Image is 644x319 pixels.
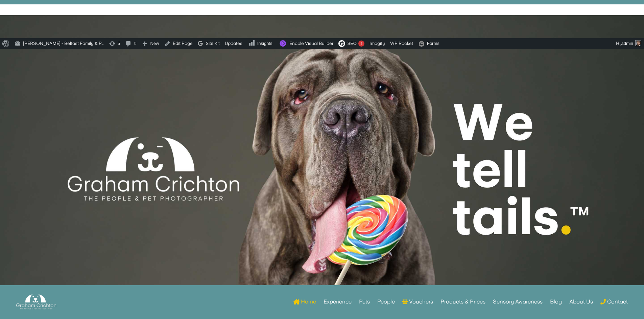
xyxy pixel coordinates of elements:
[12,38,106,49] a: [PERSON_NAME] - Belfast Family & P…
[377,289,395,315] a: People
[359,289,370,315] a: Pets
[118,38,120,49] span: 5
[16,293,56,311] img: Graham Crichton Photography Logo - Graham Crichton - Belfast Family & Pet Photography Studio
[324,289,352,315] a: Experience
[493,289,543,315] a: Sensory Awareness
[388,38,416,49] a: WP Rocket
[600,289,628,315] a: Contact
[440,289,485,315] a: Products & Prices
[257,41,272,46] span: Insights
[222,38,245,49] a: Updates
[162,38,195,49] a: Edit Page
[276,38,336,49] a: Enable Visual Builder
[402,289,433,315] a: Vouchers
[367,38,388,49] a: Imagify
[427,38,439,49] span: Forms
[150,38,159,49] span: New
[347,41,356,46] span: SEO
[569,289,593,315] a: About Us
[134,38,136,49] span: 0
[358,41,364,47] div: !
[614,38,644,49] a: Hi,
[206,41,219,46] span: Site Kit
[621,41,633,46] span: admin
[293,289,316,315] a: Home
[550,289,562,315] a: Blog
